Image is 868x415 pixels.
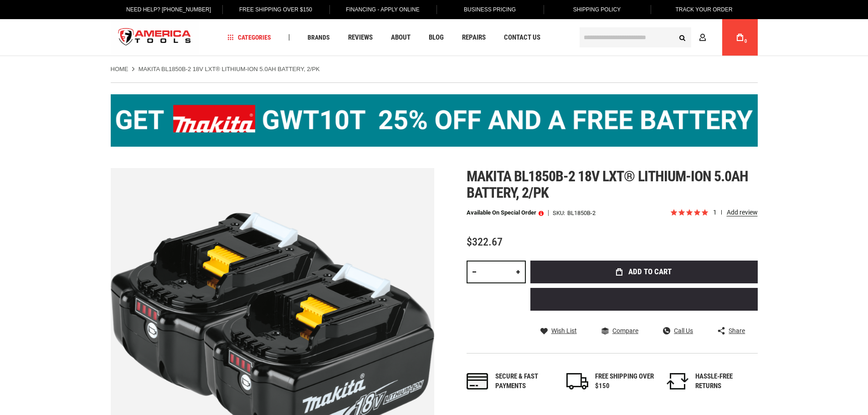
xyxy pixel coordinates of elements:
a: Repairs [458,31,490,44]
p: Available on Special Order [467,210,544,216]
span: Rated 5.0 out of 5 stars 1 reviews [670,208,758,218]
strong: SKU [553,210,567,216]
span: Add to Cart [628,268,672,276]
span: About [391,34,411,41]
a: Call Us [663,327,693,335]
img: BOGO: Buy the Makita® XGT IMpact Wrench (GWT10T), get the BL4040 4ah Battery FREE! [111,94,758,147]
span: $322.67 [467,236,503,248]
span: Share [729,328,745,334]
a: About [387,31,415,44]
span: Repairs [462,34,486,41]
img: America Tools [111,20,199,55]
span: 0 [745,39,747,44]
div: BL1850B-2 [567,210,596,216]
img: returns [667,373,688,389]
span: Blog [429,34,444,41]
span: Wish List [551,328,577,334]
a: Contact Us [500,31,544,44]
span: Makita bl1850b-2 18v lxt® lithium-ion 5.0ah battery, 2/pk [467,168,749,201]
a: Blog [425,31,448,44]
span: Brands [308,34,330,41]
span: Compare [612,328,638,334]
span: 1 reviews [713,209,758,216]
a: Reviews [344,31,377,44]
img: payments [467,373,488,389]
a: Brands [303,31,334,44]
img: shipping [566,373,588,389]
a: Home [111,65,128,73]
span: Shipping Policy [573,6,621,13]
div: Secure & fast payments [495,372,555,391]
a: Categories [223,31,275,44]
strong: MAKITA BL1850B-2 18V LXT® LITHIUM-ION 5.0AH BATTERY, 2/PK [139,66,320,72]
div: HASSLE-FREE RETURNS [695,372,755,391]
a: Wish List [540,327,577,335]
a: Compare [601,327,638,335]
span: Reviews [348,34,373,41]
a: 0 [731,19,749,56]
button: Add to Cart [530,261,758,283]
span: Categories [227,34,271,41]
a: store logo [111,20,199,55]
span: review [721,210,722,215]
span: Contact Us [504,34,540,41]
span: Call Us [674,328,693,334]
button: Search [674,29,691,46]
div: FREE SHIPPING OVER $150 [595,372,654,391]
